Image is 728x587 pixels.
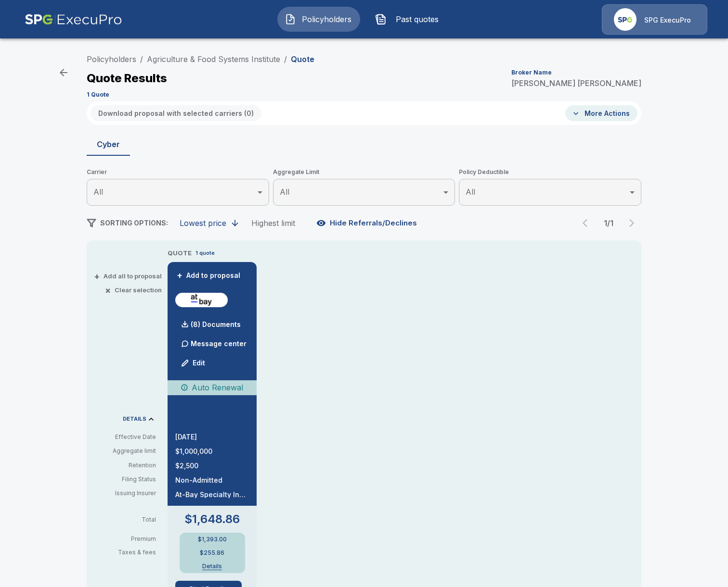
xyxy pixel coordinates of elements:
[94,273,100,279] span: +
[192,382,243,393] p: Auto Renewal
[94,475,156,484] p: Filing Status
[193,563,232,569] button: Details
[368,7,451,32] button: Past quotes IconPast quotes
[87,167,269,177] span: Carrier
[94,461,156,470] p: Retention
[25,4,122,35] img: AA Logo
[140,53,143,65] li: /
[314,214,421,232] button: Hide Referrals/Declines
[375,13,387,25] img: Past quotes Icon
[177,353,210,373] button: Edit
[175,270,243,281] button: +Add to proposal
[565,105,637,121] button: More Actions
[94,550,164,555] p: Taxes & fees
[87,53,314,65] nav: breadcrumb
[198,537,227,542] p: $1,393.00
[87,133,130,156] button: Cyber
[94,447,156,455] p: Aggregate limit
[87,73,167,84] p: Quote Results
[277,7,360,32] button: Policyholders IconPolicyholders
[175,434,249,440] p: [DATE]
[644,15,691,25] p: SPG ExecuPro
[91,105,261,121] button: Download proposal with selected carriers (0)
[96,273,162,279] button: +Add all to proposal
[195,249,215,257] p: 1 quote
[175,448,249,455] p: $1,000,000
[466,187,475,197] span: All
[147,54,280,64] a: Agriculture & Food Systems Institute
[177,272,182,279] span: +
[107,287,162,293] button: ×Clear selection
[459,167,641,177] span: Policy Deductible
[94,536,164,542] p: Premium
[179,293,224,307] img: atbaycybersurplus
[175,477,249,484] p: Non-Admitted
[200,550,224,556] p: $255.86
[94,489,156,498] p: Issuing Insurer
[191,338,247,349] p: Message center
[105,287,111,293] span: ×
[511,79,641,87] p: [PERSON_NAME] [PERSON_NAME]
[191,321,241,328] p: (8) Documents
[300,13,353,25] span: Policyholders
[87,92,109,98] p: 1 Quote
[602,4,707,35] a: Agency IconSPG ExecuPro
[273,167,455,177] span: Aggregate Limit
[280,187,289,197] span: All
[87,54,136,64] a: Policyholders
[180,218,226,228] div: Lowest price
[291,55,314,63] p: Quote
[390,13,443,25] span: Past quotes
[168,249,192,258] p: QUOTE
[100,219,168,227] span: SORTING OPTIONS:
[184,513,240,525] p: $1,648.86
[284,53,287,65] li: /
[175,462,249,469] p: $2,500
[123,416,146,422] p: DETAILS
[511,70,552,75] p: Broker Name
[93,187,103,197] span: All
[175,491,249,498] p: At-Bay Specialty Insurance Company
[285,13,296,25] img: Policyholders Icon
[94,433,156,441] p: Effective Date
[614,8,637,31] img: Agency Icon
[251,218,295,228] div: Highest limit
[94,517,164,523] p: Total
[599,219,618,227] p: 1 / 1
